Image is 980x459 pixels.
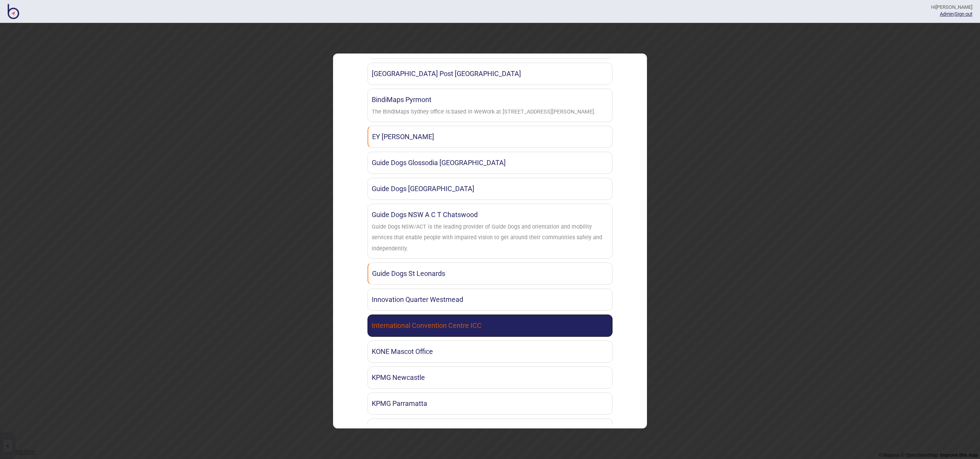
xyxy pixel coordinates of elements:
a: KPMG Sydney [367,418,612,441]
a: BindiMaps PyrmontThe BindiMaps Sydney office is based in WeWork at [STREET_ADDRESS][PERSON_NAME]. [367,89,612,122]
a: KONE Mascot Office [367,341,612,363]
a: KPMG Parramatta [367,393,612,415]
a: Guide Dogs Glossodia [GEOGRAPHIC_DATA] [367,152,612,174]
a: Guide Dogs NSW A C T ChatswoodGuide Dogs NSW/ACT is the leading provider of Guide Dogs and orient... [367,204,612,259]
a: KPMG Newcastle [367,367,612,389]
div: Guide Dogs NSW/ACT is the leading provider of Guide Dogs and orientation and mobility services th... [372,222,608,255]
a: Guide Dogs St Leonards [367,263,612,285]
a: Guide Dogs [GEOGRAPHIC_DATA] [367,178,612,200]
button: Sign out [955,11,972,17]
a: International Convention Centre ICC [367,315,612,337]
a: Admin [940,11,954,17]
img: BindiMaps CMS [8,4,19,19]
span: | [940,11,955,17]
a: EY [PERSON_NAME] [367,126,612,148]
div: Hi [PERSON_NAME] [931,4,972,11]
a: [GEOGRAPHIC_DATA] Post [GEOGRAPHIC_DATA] [367,63,612,85]
a: Innovation Quarter Westmead [367,289,612,311]
div: The BindiMaps Sydney office is based in WeWork at 100 Harris Street Ultimo. [372,107,596,118]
